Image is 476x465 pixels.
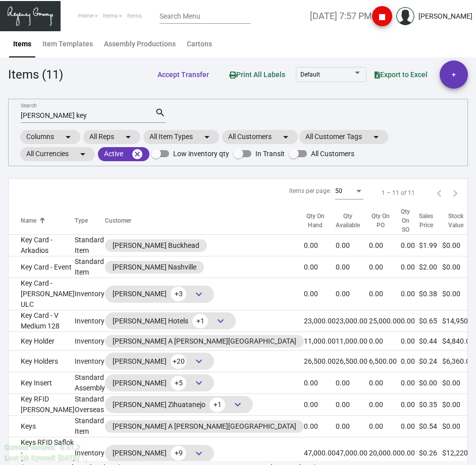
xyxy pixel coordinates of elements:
[113,397,245,412] div: [PERSON_NAME] Zihuatanejo
[369,332,401,351] td: 0.00
[419,235,442,256] td: $1.99
[310,10,372,22] label: [DATE] 7:57 PM
[193,355,205,367] span: keyboard_arrow_down
[419,351,442,372] td: $0.24
[4,442,56,452] div: Current version:
[369,351,401,372] td: 6,500.00
[401,310,419,332] td: 0.00
[311,148,354,160] span: All Customers
[75,310,105,332] td: Inventory
[221,65,293,84] button: Print All Labels
[103,13,118,19] span: Items
[336,278,369,310] td: 0.00
[382,188,415,197] div: 1 – 11 of 11
[304,212,336,230] div: Qty On Hand
[122,131,134,143] mat-icon: arrow_drop_down
[9,416,75,437] td: Keys
[280,131,292,143] mat-icon: arrow_drop_down
[75,235,105,256] td: Standard Item
[9,394,75,416] td: Key RFID [PERSON_NAME]
[75,278,105,310] td: Inventory
[143,130,219,144] mat-chip: All Item Types
[452,60,456,89] span: +
[370,131,382,143] mat-icon: arrow_drop_down
[431,185,447,201] button: Previous page
[113,240,199,251] div: [PERSON_NAME] Buckhead
[209,397,225,412] span: +1
[447,185,463,201] button: Next page
[8,65,63,84] div: Items (11)
[419,416,442,437] td: $0.54
[131,148,143,160] mat-icon: cancel
[336,394,369,416] td: 0.00
[401,351,419,372] td: 0.00
[372,6,392,26] button: stop
[9,235,75,256] td: Key Card - Arkadios
[4,452,79,463] div: Last Qb Synced: [DATE]
[255,148,285,160] span: In Transit
[300,71,320,78] span: Default
[369,212,392,230] div: Qty On PO
[187,39,212,49] div: Cartons
[42,39,93,49] div: Item Templates
[336,351,369,372] td: 26,500.00
[75,372,105,394] td: Standard Assembly
[9,256,75,278] td: Key Card - Event
[171,446,186,460] span: +9
[336,416,369,437] td: 0.00
[419,278,442,310] td: $0.38
[105,207,304,235] th: Customer
[304,310,336,332] td: 23,000.00
[401,372,419,394] td: 0.00
[75,394,105,416] td: Standard Overseas
[9,278,75,310] td: Key Card - [PERSON_NAME] ULC
[401,235,419,256] td: 0.00
[419,372,442,394] td: $0.00
[113,375,206,390] div: [PERSON_NAME]
[401,256,419,278] td: 0.00
[419,212,442,230] div: Sales Price
[418,11,472,22] div: [PERSON_NAME]
[442,212,469,230] div: Stock Value
[369,372,401,394] td: 0.00
[304,416,336,437] td: 0.00
[192,314,208,328] span: +1
[113,354,206,369] div: [PERSON_NAME]
[75,256,105,278] td: Standard Item
[98,147,149,161] mat-chip: Active
[419,212,433,230] div: Sales Price
[113,313,228,328] div: [PERSON_NAME] Hotels
[127,13,142,19] span: Items
[336,235,369,256] td: 0.00
[336,256,369,278] td: 0.00
[77,148,89,160] mat-icon: arrow_drop_down
[193,288,205,300] span: keyboard_arrow_down
[299,130,388,144] mat-chip: All Customer Tags
[75,216,88,225] div: Type
[193,447,205,459] span: keyboard_arrow_down
[401,207,410,234] div: Qty On SO
[113,446,206,461] div: [PERSON_NAME]
[232,398,244,411] span: keyboard_arrow_down
[201,131,213,143] mat-icon: arrow_drop_down
[62,131,74,143] mat-icon: arrow_drop_down
[401,278,419,310] td: 0.00
[369,394,401,416] td: 0.00
[104,39,176,49] div: Assembly Productions
[9,332,75,351] td: Key Holder
[171,354,186,369] span: +20
[155,107,166,119] mat-icon: search
[336,212,369,230] div: Qty Available
[369,256,401,278] td: 0.00
[401,394,419,416] td: 0.00
[336,332,369,351] td: 11,000.00
[113,421,296,432] div: [PERSON_NAME] A [PERSON_NAME][GEOGRAPHIC_DATA]
[9,351,75,372] td: Key Holders
[83,130,140,144] mat-chip: All Reps
[304,256,336,278] td: 0.00
[336,212,360,230] div: Qty Available
[335,188,363,195] mat-select: Items per page:
[376,11,388,23] i: stop
[419,332,442,351] td: $0.44
[113,262,196,273] div: [PERSON_NAME] Nashville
